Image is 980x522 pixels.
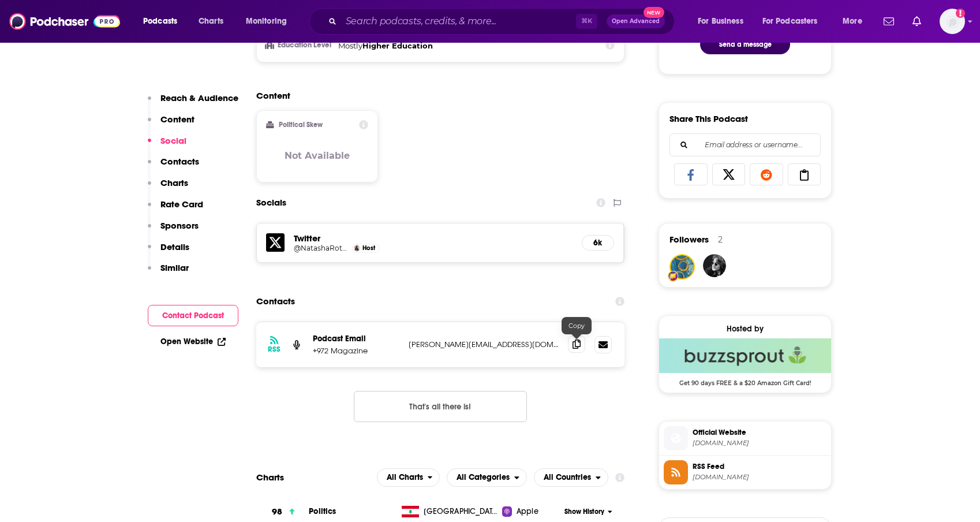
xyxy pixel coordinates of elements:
button: Charts [148,177,188,199]
button: open menu [135,12,192,31]
h2: Categories [447,468,527,487]
button: Sponsors [148,220,199,241]
input: Search podcasts, credits, & more... [341,12,576,31]
img: Podchaser - Follow, Share and Rate Podcasts [9,10,120,32]
div: Search followers [669,133,821,156]
p: +972 Magazine [313,346,399,356]
div: Hosted by [659,324,831,334]
img: articolate [671,255,694,278]
a: Share on Reddit [750,163,783,185]
button: Content [148,114,194,135]
button: Send a message [700,35,790,54]
span: Official Website [693,427,826,438]
h3: Not Available [285,150,350,161]
span: Apple [517,506,538,517]
span: New [644,7,664,18]
img: Buzzsprout Deal: Get 90 days FREE & a $20 Amazon Gift Card! [659,338,831,373]
button: Contact Podcast [148,305,238,326]
span: More [843,13,862,29]
h3: RSS [268,345,280,354]
button: Show History [561,507,616,517]
h3: 98 [272,505,282,519]
div: Copy [562,317,592,334]
a: Show notifications dropdown [908,12,926,31]
p: Social [160,135,186,146]
div: 2 [718,234,723,245]
h2: Political Skew [279,121,323,129]
button: open menu [690,12,758,31]
button: Show profile menu [940,9,965,34]
a: RSS Feed[DOMAIN_NAME] [664,460,826,484]
a: Share on X/Twitter [712,163,746,185]
a: Show notifications dropdown [879,12,899,31]
span: Show History [564,507,604,517]
span: Open Advanced [612,18,660,24]
p: Rate Card [160,199,203,210]
span: Get 90 days FREE & a $20 Amazon Gift Card! [659,373,831,387]
span: For Business [698,13,743,29]
button: Details [148,241,189,263]
a: [GEOGRAPHIC_DATA] [397,506,503,517]
span: For Podcasters [762,13,818,29]
img: User Profile [940,9,965,34]
a: Buzzsprout Deal: Get 90 days FREE & a $20 Amazon Gift Card! [659,338,831,386]
button: Social [148,135,186,156]
button: open menu [534,468,608,487]
a: Politics [309,506,336,516]
p: Podcast Email [313,334,399,344]
a: Official Website[DOMAIN_NAME] [664,426,826,450]
h5: 6k [592,238,604,248]
button: open menu [755,12,835,31]
span: Followers [669,234,709,245]
img: Natasha Roth-Rowland [354,245,360,251]
button: open menu [238,12,302,31]
span: Mostly [338,41,362,50]
img: Sticky1935 [703,254,726,277]
span: All Countries [544,473,591,482]
p: Sponsors [160,220,199,231]
span: Monitoring [246,13,287,29]
span: Podcasts [143,13,177,29]
a: Copy Link [788,163,821,185]
button: open menu [835,12,877,31]
span: 972mag.com [693,439,826,448]
h2: Platforms [377,468,440,487]
a: Charts [191,12,230,31]
h3: Education Level [266,42,334,49]
span: All Charts [387,473,423,482]
span: ⌘ K [576,14,597,29]
img: User Badge Icon [667,270,679,282]
a: Share on Facebook [674,163,708,185]
input: Email address or username... [679,134,811,156]
h5: Twitter [294,233,573,244]
p: Similar [160,262,189,273]
span: Lebanon [424,506,499,517]
h3: Share This Podcast [669,113,748,124]
button: Open AdvancedNew [607,14,665,28]
p: Contacts [160,156,199,167]
span: Host [362,244,375,252]
button: Contacts [148,156,199,177]
p: Content [160,114,194,125]
h2: Content [256,90,615,101]
div: Search podcasts, credits, & more... [320,8,686,35]
button: open menu [377,468,440,487]
a: Open Website [160,337,226,346]
h2: Countries [534,468,608,487]
span: Logged in as LornaG [940,9,965,34]
p: Details [160,241,189,252]
button: Nothing here. [354,391,527,422]
span: All Categories [457,473,510,482]
p: [PERSON_NAME][EMAIL_ADDRESS][DOMAIN_NAME] [409,340,559,349]
p: Charts [160,177,188,188]
button: Reach & Audience [148,92,238,114]
span: RSS Feed [693,461,826,472]
button: open menu [447,468,527,487]
p: Reach & Audience [160,92,238,103]
h5: @NatashaRoth01 [294,244,349,252]
h2: Charts [256,472,284,483]
button: Rate Card [148,199,203,220]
